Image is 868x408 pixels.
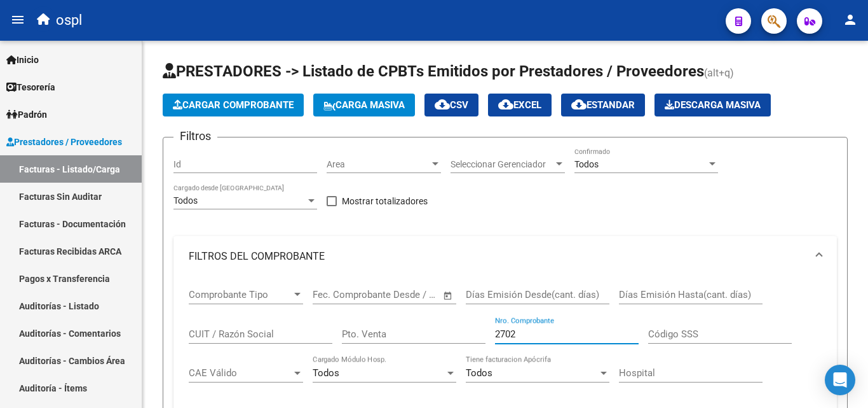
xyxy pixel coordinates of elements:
span: Padrón [6,108,47,122]
span: Seleccionar Gerenciador [451,159,553,170]
span: Cargar Comprobante [173,99,294,111]
span: Todos [574,159,599,169]
span: Mostrar totalizadores [342,193,428,209]
mat-panel-title: FILTROS DEL COMPROBANTE [189,250,806,264]
span: Inicio [6,53,39,67]
mat-icon: person [843,12,858,27]
span: Estandar [571,99,635,111]
button: Cargar Comprobante [163,94,304,116]
mat-icon: cloud_download [498,97,513,112]
span: Todos [313,367,339,379]
span: Descarga Masiva [665,99,761,111]
div: Open Intercom Messenger [825,365,855,395]
span: EXCEL [498,99,541,111]
input: Fecha inicio [313,289,364,300]
button: CSV [424,94,478,116]
span: (alt+q) [704,67,734,79]
span: CAE Válido [189,367,292,379]
span: CSV [435,99,468,111]
span: Carga Masiva [323,99,405,111]
mat-icon: cloud_download [571,97,587,112]
input: Fecha fin [376,289,437,300]
app-download-masive: Descarga masiva de comprobantes (adjuntos) [654,94,771,116]
span: PRESTADORES -> Listado de CPBTs Emitidos por Prestadores / Proveedores [163,62,704,80]
h3: Filtros [173,127,217,145]
button: Carga Masiva [313,94,415,116]
span: Todos [173,195,198,206]
button: Estandar [561,94,645,116]
button: Open calendar [441,288,456,303]
span: Comprobante Tipo [189,289,292,300]
mat-icon: menu [10,12,25,27]
span: Tesorería [6,80,55,94]
button: EXCEL [488,94,552,116]
span: ospl [56,6,82,34]
span: Todos [466,367,492,379]
span: Area [327,159,430,170]
mat-icon: cloud_download [435,97,450,112]
span: Prestadores / Proveedores [6,135,122,149]
button: Descarga Masiva [654,94,771,116]
mat-expansion-panel-header: FILTROS DEL COMPROBANTE [173,236,837,277]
